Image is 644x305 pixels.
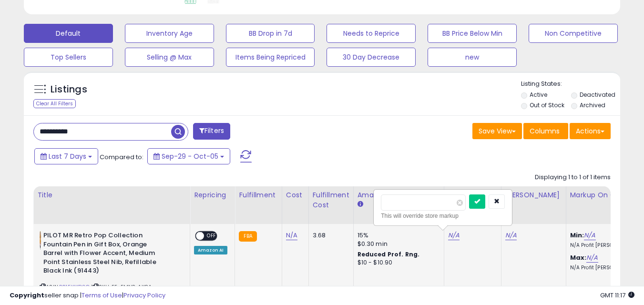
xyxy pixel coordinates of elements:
[49,152,86,161] span: Last 7 Days
[193,123,230,140] button: Filters
[226,24,315,43] button: BB Drop in 7d
[24,24,113,43] button: Default
[381,211,505,221] div: This will override store markup
[600,291,634,300] span: 2025-10-13 11:17 GMT
[521,80,620,89] p: Listing States:
[535,173,611,182] div: Displaying 1 to 1 of 1 items
[10,291,44,300] strong: Copyright
[358,259,437,267] div: $10 - $10.90
[505,231,517,240] a: N/A
[327,24,416,43] button: Needs to Reprice
[530,126,560,136] span: Columns
[51,83,87,96] h5: Listings
[530,91,547,99] label: Active
[580,101,605,109] label: Archived
[194,190,231,200] div: Repricing
[313,231,346,240] div: 3.68
[505,190,562,200] div: [PERSON_NAME]
[358,240,437,248] div: $0.30 min
[570,231,584,240] b: Min:
[523,123,568,139] button: Columns
[123,291,165,300] a: Privacy Policy
[40,231,41,250] img: 21lS3FQURCL._SL40_.jpg
[194,246,227,254] div: Amazon AI
[43,231,159,278] b: PILOT MR Retro Pop Collection Fountain Pen in Gift Box, Orange Barrel with Flower Accent, Medium ...
[204,232,219,240] span: OFF
[358,190,440,200] div: Amazon Fees
[530,101,564,109] label: Out of Stock
[358,250,420,258] b: Reduced Prof. Rng.
[91,283,152,291] span: | SKU: FE-FMNB-AXCA
[239,231,256,242] small: FBA
[358,200,363,209] small: Amazon Fees.
[570,123,611,139] button: Actions
[125,48,214,67] button: Selling @ Max
[239,190,277,200] div: Fulfillment
[472,123,522,139] button: Save View
[82,291,122,300] a: Terms of Use
[327,48,416,67] button: 30 Day Decrease
[37,190,186,200] div: Title
[286,231,297,240] a: N/A
[147,148,230,164] button: Sep-29 - Oct-05
[580,91,615,99] label: Deactivated
[162,152,218,161] span: Sep-29 - Oct-05
[428,48,517,67] button: new
[33,99,76,108] div: Clear All Filters
[125,24,214,43] button: Inventory Age
[448,231,460,240] a: N/A
[286,190,305,200] div: Cost
[428,24,517,43] button: BB Price Below Min
[59,283,90,291] a: B015XIKD3C
[10,291,165,300] div: seller snap | |
[586,253,598,263] a: N/A
[584,231,595,240] a: N/A
[100,152,143,162] span: Compared to:
[570,253,587,262] b: Max:
[358,231,437,240] div: 15%
[529,24,618,43] button: Non Competitive
[313,190,349,210] div: Fulfillment Cost
[226,48,315,67] button: Items Being Repriced
[24,48,113,67] button: Top Sellers
[34,148,98,164] button: Last 7 Days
